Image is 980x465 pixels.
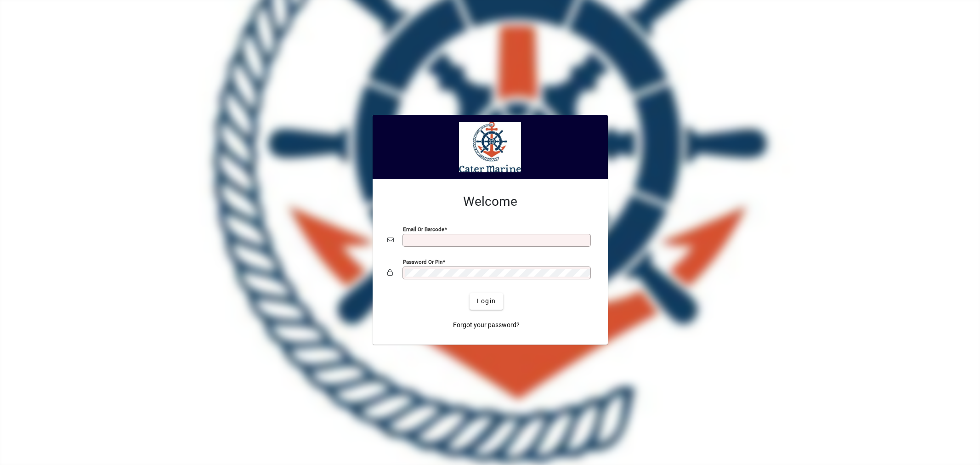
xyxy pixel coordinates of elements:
[477,296,496,306] span: Login
[403,258,442,265] mat-label: Password or Pin
[403,226,444,232] mat-label: Email or Barcode
[470,293,503,310] button: Login
[453,320,520,330] span: Forgot your password?
[387,194,593,210] h2: Welcome
[449,317,523,334] a: Forgot your password?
